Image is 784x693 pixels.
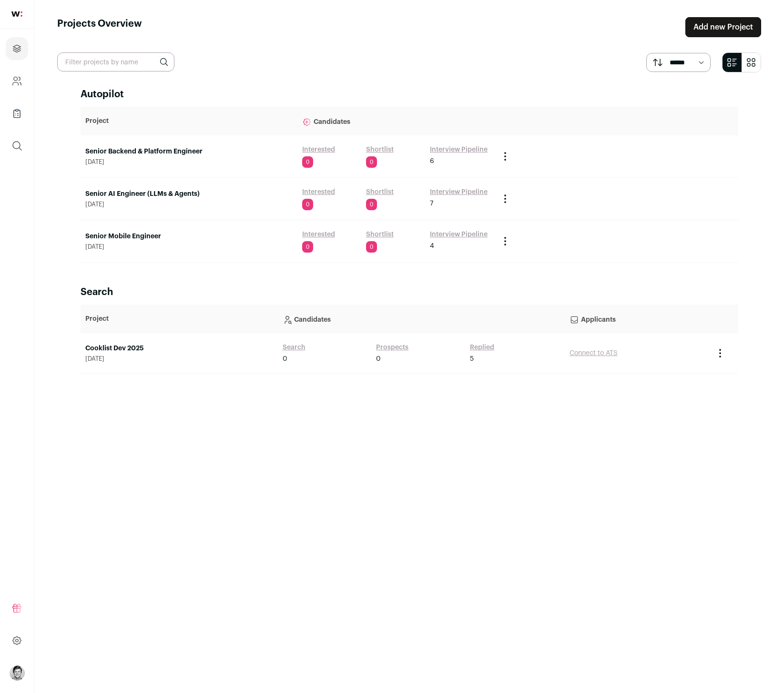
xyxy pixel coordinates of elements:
a: Senior Mobile Engineer [85,232,293,241]
a: Interview Pipeline [430,145,488,154]
span: 0 [302,241,313,253]
a: Interview Pipeline [430,187,488,197]
span: 0 [302,156,313,168]
span: [DATE] [85,355,273,363]
a: Replied [470,343,494,352]
a: Connect to ATS [570,350,618,357]
span: 0 [366,156,377,168]
button: Project Actions [499,235,511,247]
span: [DATE] [85,243,293,251]
button: Project Actions [499,151,511,162]
a: Prospects [376,343,408,352]
p: Candidates [302,112,490,131]
p: Project [85,116,293,126]
a: Add new Project [685,17,761,37]
a: Projects [6,37,28,60]
h1: Projects Overview [57,17,142,37]
a: Interview Pipeline [430,230,488,239]
a: Interested [302,230,335,239]
a: Senior Backend & Platform Engineer [85,147,293,156]
a: Shortlist [366,230,394,239]
span: 4 [430,241,434,251]
button: Open dropdown [10,665,25,681]
a: Shortlist [366,145,394,154]
a: Interested [302,145,335,154]
a: Company and ATS Settings [6,70,28,92]
a: Search [283,343,305,352]
button: Project Actions [499,193,511,204]
span: 5 [470,354,474,364]
span: 6 [430,156,434,166]
span: [DATE] [85,158,293,166]
p: Applicants [570,309,705,328]
a: Company Lists [6,102,28,125]
a: Shortlist [366,187,394,197]
span: 7 [430,199,433,208]
p: Candidates [283,309,560,328]
button: Project Actions [714,347,726,359]
span: 0 [366,199,377,210]
p: Project [85,314,273,324]
img: 606302-medium_jpg [10,665,25,681]
span: [DATE] [85,201,293,208]
a: Senior AI Engineer (LLMs & Agents) [85,189,293,199]
h2: Search [81,285,738,299]
span: 0 [283,354,287,364]
h2: Autopilot [81,88,738,101]
a: Cooklist Dev 2025 [85,344,273,353]
img: wellfound-shorthand-0d5821cbd27db2630d0214b213865d53afaa358527fdda9d0ea32b1df1b89c2c.svg [11,11,22,17]
span: 0 [376,354,381,364]
a: Interested [302,187,335,197]
span: 0 [302,199,313,210]
span: 0 [366,241,377,253]
input: Filter projects by name [57,52,174,71]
